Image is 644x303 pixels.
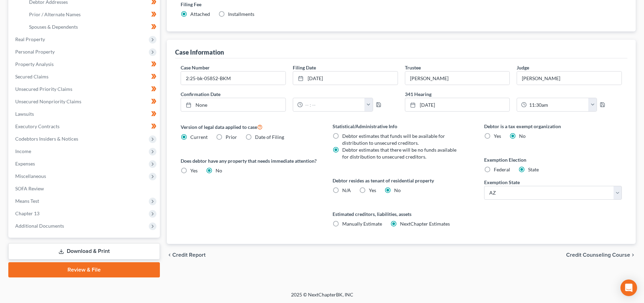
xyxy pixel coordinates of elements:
span: Manually Estimate [342,221,382,227]
div: Case Information [175,48,224,56]
span: Debtor estimates that there will be no funds available for distribution to unsecured creditors. [342,147,456,160]
span: Real Property [15,36,45,42]
span: Means Test [15,198,39,204]
a: [DATE] [405,98,510,111]
span: Miscellaneous [15,173,46,179]
a: Prior / Alternate Names [24,8,160,21]
span: Executory Contracts [15,123,60,129]
span: Personal Property [15,49,55,55]
span: Unsecured Priority Claims [15,86,72,92]
label: Does debtor have any property that needs immediate attention? [181,157,318,164]
span: Codebtors Insiders & Notices [15,136,78,142]
a: Secured Claims [10,70,160,83]
span: Prior [226,134,237,140]
span: SOFA Review [15,186,44,191]
i: chevron_right [630,252,636,258]
span: No [216,168,222,173]
span: N/A [342,187,351,193]
button: Credit Counseling Course chevron_right [566,252,636,258]
label: Judge [517,64,529,71]
label: Trustee [405,64,421,71]
span: Debtor estimates that funds will be available for distribution to unsecured creditors. [342,133,445,146]
a: SOFA Review [10,182,160,195]
span: Federal [494,167,510,172]
label: Exemption State [484,179,520,186]
input: Enter case number... [181,72,285,85]
span: No [519,133,526,139]
span: State [528,167,539,172]
label: Estimated creditors, liabilities, assets [333,210,470,218]
a: None [181,98,285,111]
span: Prior / Alternate Names [29,11,81,17]
a: Spouses & Dependents [24,21,160,33]
label: Confirmation Date [177,91,401,98]
span: Additional Documents [15,223,64,229]
label: Exemption Election [484,156,622,163]
span: Secured Claims [15,74,48,79]
span: Current [190,134,208,140]
span: Yes [494,133,501,139]
a: Download & Print [8,243,160,259]
input: -- [405,72,510,85]
span: Yes [190,168,198,173]
a: Unsecured Priority Claims [10,83,160,95]
label: Filing Date [293,64,316,71]
button: chevron_left Credit Report [167,252,206,258]
span: Credit Counseling Course [566,252,630,258]
label: Statistical/Administrative Info [333,123,470,130]
a: Executory Contracts [10,120,160,133]
span: Property Analysis [15,61,54,67]
span: Credit Report [172,252,206,258]
span: Attached [190,11,210,17]
span: Installments [228,11,254,17]
label: Debtor resides as tenant of residential property [333,177,470,184]
label: Case Number [181,64,210,71]
a: Lawsuits [10,108,160,120]
span: Spouses & Dependents [29,24,78,30]
span: Income [15,148,31,154]
i: chevron_left [167,252,172,258]
a: Review & File [8,262,160,277]
span: Expenses [15,161,35,167]
span: Lawsuits [15,111,34,117]
label: Debtor is a tax exempt organization [484,123,622,130]
a: Property Analysis [10,58,160,70]
a: [DATE] [293,72,398,85]
span: Date of Filing [255,134,284,140]
input: -- : -- [303,98,365,111]
input: -- [517,72,622,85]
span: Unsecured Nonpriority Claims [15,98,81,104]
div: Open Intercom Messenger [620,280,637,296]
input: -- : -- [527,98,589,111]
label: Filing Fee [181,1,622,8]
label: 341 Hearing [401,91,625,98]
a: Unsecured Nonpriority Claims [10,95,160,108]
span: No [394,187,401,193]
label: Version of legal data applied to case [181,123,318,131]
span: Chapter 13 [15,210,39,216]
span: NextChapter Estimates [400,221,450,227]
span: Yes [369,187,376,193]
